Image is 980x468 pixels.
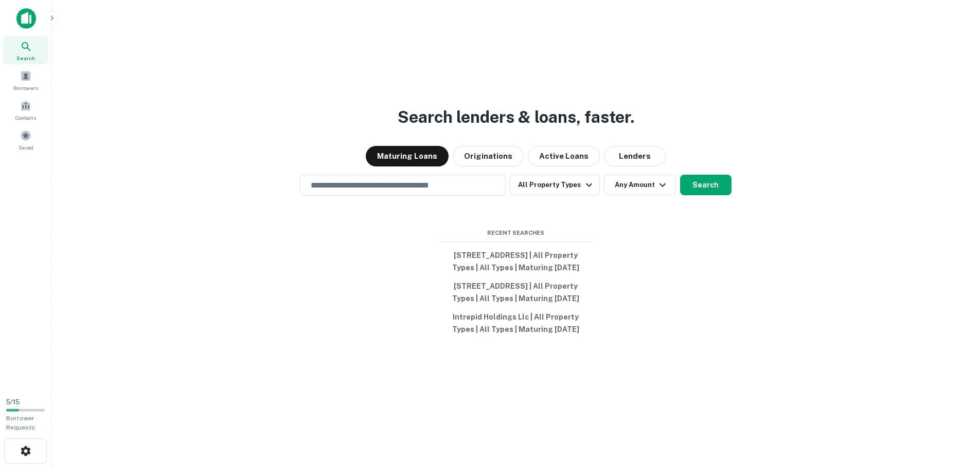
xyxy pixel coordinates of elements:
span: Contacts [15,114,36,122]
span: Saved [19,143,33,152]
button: Originations [453,146,524,166]
button: Intrepid Holdings Llc | All Property Types | All Types | Maturing [DATE] [439,308,593,339]
span: Recent Searches [439,229,593,237]
span: Search [16,54,35,62]
button: [STREET_ADDRESS] | All Property Types | All Types | Maturing [DATE] [439,246,593,277]
span: 5 / 15 [6,398,20,406]
a: Borrowers [3,66,48,94]
button: All Property Types [510,175,599,195]
button: Any Amount [604,175,676,195]
a: Saved [3,126,48,154]
button: Search [680,175,732,195]
button: Maturing Loans [366,146,449,166]
a: Search [3,36,48,64]
iframe: Chat Widget [929,386,980,435]
a: Contacts [3,96,48,124]
button: [STREET_ADDRESS] | All Property Types | All Types | Maturing [DATE] [439,277,593,308]
button: Lenders [604,146,666,166]
span: Borrowers [13,84,38,92]
h3: Search lenders & loans, faster. [398,105,634,129]
img: capitalize-icon.png [16,8,36,29]
span: Borrower Requests [6,415,35,431]
button: Active Loans [528,146,600,166]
